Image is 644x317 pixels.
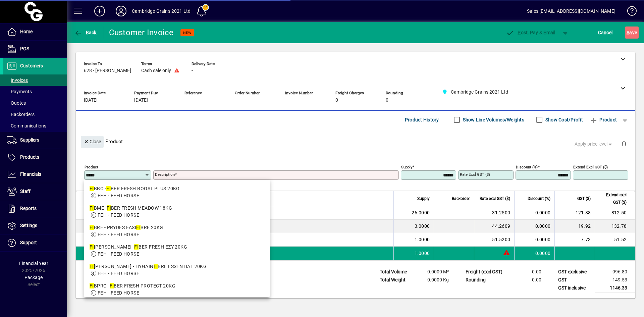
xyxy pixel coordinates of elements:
[627,27,637,38] span: ave
[98,232,139,237] span: FEH - FEED HORSE
[575,141,613,148] span: Apply price level
[84,136,101,147] span: Close
[622,1,636,23] a: Knowledge Base
[415,250,430,257] span: 1.0000
[110,283,114,288] em: FI
[89,5,110,17] button: Add
[98,212,139,218] span: FEH - FEED HORSE
[20,223,37,228] span: Settings
[405,114,439,125] span: Product History
[84,182,270,202] mat-option: FIBBO - FIBER FRESH BOOST PLUS 20KG
[20,46,29,51] span: POS
[577,195,591,202] span: GST ($)
[3,234,67,251] a: Support
[417,195,430,202] span: Supply
[514,247,554,260] td: 0.0000
[20,137,39,143] span: Suppliers
[84,98,98,103] span: [DATE]
[3,132,67,149] a: Suppliers
[84,280,270,299] mat-option: FIBPRO - FIBER FRESH PROTECT 20KG
[480,195,510,202] span: Rate excl GST ($)
[3,97,67,109] a: Quotes
[184,98,186,103] span: -
[98,271,139,276] span: FEH - FEED HORSE
[598,27,613,38] span: Cancel
[3,120,67,131] a: Communications
[506,30,555,35] span: ost, Pay & Email
[90,282,264,289] div: BPRO - BER FRESH PROTECT 20KG
[155,172,175,177] mat-label: Description
[415,236,430,243] span: 1.0000
[107,205,111,211] em: FI
[595,220,635,233] td: 132.78
[7,77,28,83] span: Invoices
[90,224,264,231] div: BRE - PRYDES EASI BRE 20KG
[514,206,554,220] td: 0.0000
[417,268,457,276] td: 0.0000 M³
[503,27,559,39] button: Post, Pay & Email
[106,186,111,191] em: FI
[90,185,264,192] div: BBO - BER FRESH BOOST PLUS 20KG
[509,268,549,276] td: 0.00
[3,41,67,57] a: POS
[595,268,635,276] td: 996.80
[7,112,35,117] span: Backorders
[554,220,595,233] td: 19.92
[20,154,39,160] span: Products
[84,202,270,221] mat-option: FIBME - FIBER FRESH MEADOW 18KG
[85,164,98,169] mat-label: Product
[555,276,595,284] td: GST
[98,290,139,296] span: FEH - FEED HORSE
[555,268,595,276] td: GST exclusive
[90,283,94,288] em: FI
[415,223,430,229] span: 3.0000
[7,89,32,94] span: Payments
[132,6,191,16] div: Cambridge Grains 2021 Ltd
[462,268,509,276] td: Freight (excl GST)
[90,264,94,269] em: FI
[417,276,457,284] td: 0.0000 Kg
[84,221,270,241] mat-option: FIBRE - PRYDES EASI FIBRE 20KG
[478,223,510,229] div: 44.2609
[90,225,94,230] em: FI
[554,206,595,220] td: 121.88
[20,29,33,34] span: Home
[595,276,635,284] td: 149.53
[285,98,286,103] span: -
[90,205,94,211] em: FI
[595,233,635,247] td: 51.52
[3,74,67,86] a: Invoices
[527,6,615,16] div: Sales [EMAIL_ADDRESS][DOMAIN_NAME]
[573,164,608,169] mat-label: Extend excl GST ($)
[3,109,67,120] a: Backorders
[84,260,270,280] mat-option: FIBESS - HYGAIN FIBRE ESSENTIAL 20KG
[90,186,94,191] em: FI
[20,240,37,245] span: Support
[462,276,509,284] td: Rounding
[98,193,139,198] span: FEH - FEED HORSE
[3,200,67,217] a: Reports
[3,217,67,234] a: Settings
[627,30,629,35] span: S
[616,141,632,147] app-page-header-button: Delete
[84,241,270,260] mat-option: FIBEZY - FIBER FRESH EZY 20KG
[79,139,105,145] app-page-header-button: Close
[412,209,430,216] span: 26.0000
[518,30,521,35] span: P
[20,206,37,211] span: Reports
[19,261,48,266] span: Financial Year
[136,225,141,230] em: FI
[20,63,43,68] span: Customers
[616,136,632,152] button: Delete
[3,23,67,40] a: Home
[514,220,554,233] td: 0.0000
[386,98,388,103] span: 0
[625,27,639,39] button: Save
[24,275,43,280] span: Package
[7,123,46,128] span: Communications
[595,284,635,292] td: 1146.33
[154,264,158,269] em: FI
[3,149,67,166] a: Products
[90,244,94,250] em: FI
[155,180,393,187] mat-error: Required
